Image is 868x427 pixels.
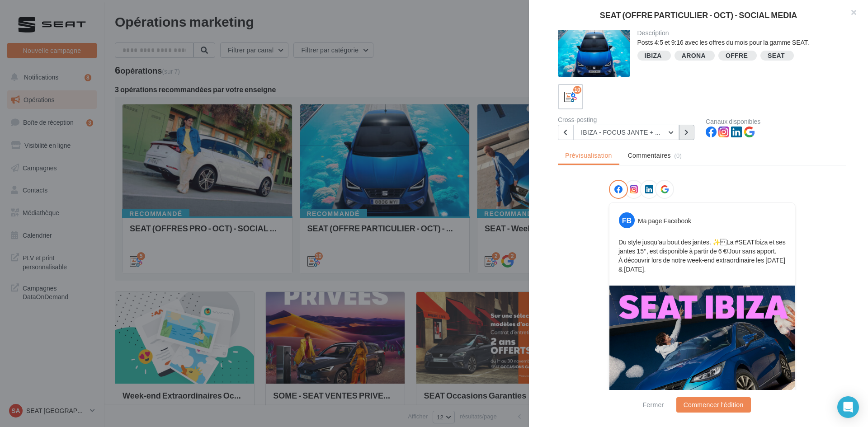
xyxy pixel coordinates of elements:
[682,52,706,59] div: ARONA
[837,396,859,418] div: Open Intercom Messenger
[573,125,679,140] button: IBIZA - FOCUS JANTE + OFFRE
[676,397,751,413] button: Commencer l'édition
[637,30,840,36] div: Description
[558,117,698,123] div: Cross-posting
[639,399,667,410] button: Fermer
[674,152,682,159] span: (0)
[637,38,840,47] div: Posts 4:5 et 9:16 avec les offres du mois pour la gamme SEAT.
[768,52,785,59] div: SEAT
[645,52,662,59] div: IBIZA
[726,52,748,59] div: OFFRE
[638,216,691,225] div: Ma page Facebook
[619,212,635,228] div: FB
[628,151,671,160] span: Commentaires
[618,238,786,274] p: Du style jusqu’au bout des jantes. ✨ La #SEATIbiza et ses jantes 15’’, est disponible à partir de...
[543,11,854,19] div: SEAT (OFFRE PARTICULIER - OCT) - SOCIAL MEDIA
[573,86,581,94] div: 10
[706,118,846,125] div: Canaux disponibles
